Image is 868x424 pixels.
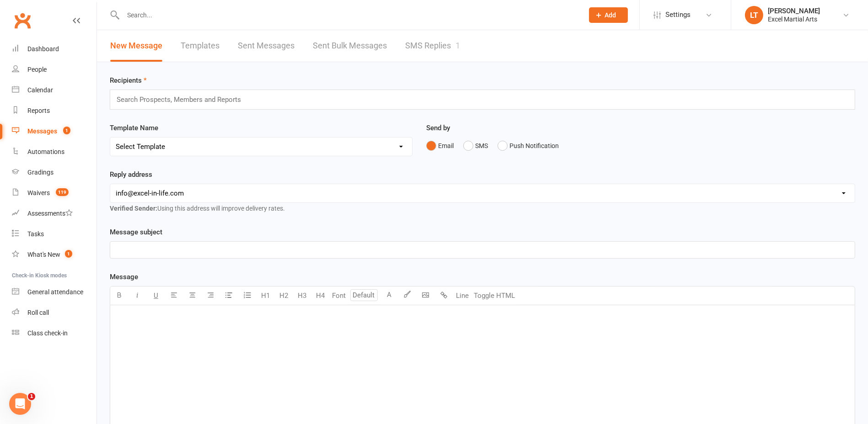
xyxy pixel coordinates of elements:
div: Dashboard [27,45,59,53]
iframe: Intercom live chat [9,393,31,415]
span: 1 [28,393,35,400]
button: Add [589,7,628,23]
button: Push Notification [498,137,559,154]
a: Assessments [12,203,96,224]
label: Reply address [110,169,152,180]
span: 1 [65,250,72,258]
a: General attendance kiosk mode [12,282,96,302]
button: Toggle HTML [472,286,517,305]
div: Automations [27,148,64,155]
span: 1 [63,127,70,134]
span: 119 [56,188,69,196]
span: Settings [665,5,691,25]
input: Search... [120,9,577,21]
a: Class kiosk mode [12,323,96,344]
div: Excel Martial Arts [768,15,820,23]
div: Assessments [27,210,73,217]
a: Dashboard [12,39,96,59]
a: Waivers 119 [12,183,96,203]
label: Message subject [110,227,162,238]
a: Automations [12,142,96,162]
div: Roll call [27,309,49,316]
a: Sent Messages [238,30,295,62]
div: [PERSON_NAME] [768,7,820,15]
button: Font [330,286,348,305]
div: Calendar [27,86,53,94]
span: Using this address will improve delivery rates. [110,205,285,212]
div: 1 [455,41,460,50]
a: Clubworx [11,9,34,32]
label: Recipients [110,75,147,86]
a: Calendar [12,80,96,101]
a: People [12,59,96,80]
div: General attendance [27,288,83,296]
button: Line [453,286,472,305]
button: A [380,286,398,305]
div: Reports [27,107,50,114]
button: H4 [311,286,330,305]
div: Class check-in [27,329,68,337]
div: LT [745,6,763,24]
div: Gradings [27,169,54,176]
span: U [154,291,158,300]
a: Roll call [12,302,96,323]
input: Search Prospects, Members and Reports [116,94,250,106]
label: Message [110,271,138,282]
div: Waivers [27,189,50,196]
a: Sent Bulk Messages [313,30,387,62]
input: Default [350,289,378,301]
button: Email [426,137,454,154]
div: What's New [27,251,60,258]
button: H3 [293,286,311,305]
div: Messages [27,127,57,135]
button: H2 [275,286,293,305]
strong: Verified Sender: [110,205,157,212]
button: H1 [257,286,275,305]
div: People [27,66,47,73]
a: What's New1 [12,244,96,265]
span: Add [605,11,616,19]
a: SMS Replies1 [405,30,460,62]
a: Messages 1 [12,121,96,142]
button: SMS [463,137,488,154]
label: Send by [426,122,450,133]
a: Templates [181,30,220,62]
button: U [147,286,165,305]
a: Reports [12,101,96,121]
a: New Message [110,30,162,62]
a: Tasks [12,224,96,244]
a: Gradings [12,162,96,183]
div: Tasks [27,230,44,238]
label: Template Name [110,122,158,133]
